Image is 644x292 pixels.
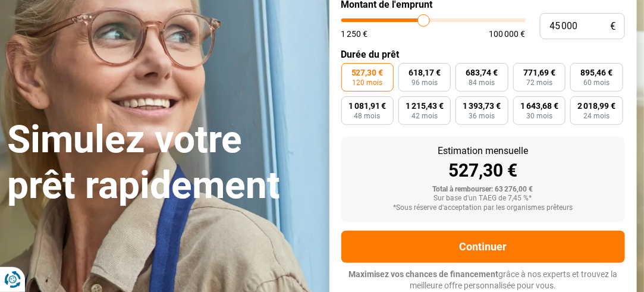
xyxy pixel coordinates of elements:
[584,79,610,86] span: 60 mois
[526,79,552,86] span: 72 mois
[409,68,441,77] span: 618,17 €
[352,79,382,86] span: 120 mois
[341,30,368,38] span: 1 250 €
[351,194,616,203] div: Sur base d'un TAEG de 7,45 %*
[351,186,616,194] div: Total à rembourser: 63 276,00 €
[351,68,384,77] span: 527,30 €
[348,102,387,110] span: 1 081,91 €
[581,68,613,77] span: 895,46 €
[463,102,501,110] span: 1 393,73 €
[351,204,616,212] div: *Sous réserve d'acceptation par les organismes prêteurs
[7,117,315,209] h1: Simulez votre prêt rapidement
[411,79,438,86] span: 96 mois
[469,79,495,86] span: 84 mois
[354,112,381,120] span: 48 mois
[526,112,552,120] span: 30 mois
[406,102,444,110] span: 1 215,43 €
[341,269,626,292] p: grâce à nos experts et trouvez la meilleure offre personnalisée pour vous.
[341,49,626,60] label: Durée du prêt
[351,162,616,180] div: 527,30 €
[411,112,438,120] span: 42 mois
[469,112,495,120] span: 36 mois
[523,68,555,77] span: 771,69 €
[351,146,616,156] div: Estimation mensuelle
[466,68,498,77] span: 683,74 €
[584,112,610,120] span: 24 mois
[610,21,615,32] span: €
[578,102,616,110] span: 2 018,99 €
[520,102,558,110] span: 1 643,68 €
[341,231,626,263] button: Continuer
[348,269,499,279] span: Maximisez vos chances de financement
[489,30,526,38] span: 100 000 €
